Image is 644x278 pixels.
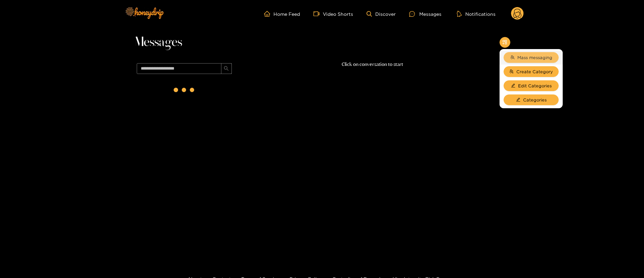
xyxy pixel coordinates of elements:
button: Notifications [455,10,498,17]
span: Edit Categories [518,82,552,89]
span: Messages [134,34,182,50]
p: Click on conversation to start [235,61,510,68]
button: usergroup-addCreate Category [504,66,559,77]
a: Discover [367,11,396,17]
button: search [221,63,232,74]
a: Video Shorts [313,11,353,17]
span: edit [511,83,515,88]
span: usergroup-add [509,69,514,74]
span: Categories [523,96,547,103]
span: Mass messaging [517,54,552,61]
button: editEdit Categories [504,80,559,91]
a: Home Feed [264,11,300,17]
span: Create Category [516,68,553,75]
span: edit [516,97,520,103]
button: appstore-add [500,37,510,48]
button: teamMass messaging [504,52,559,63]
button: editCategories [504,94,559,105]
span: team [510,55,515,60]
div: Messages [409,10,441,18]
span: search [224,66,229,72]
span: appstore-add [502,40,507,45]
span: home [264,11,273,17]
span: video-camera [313,11,323,17]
